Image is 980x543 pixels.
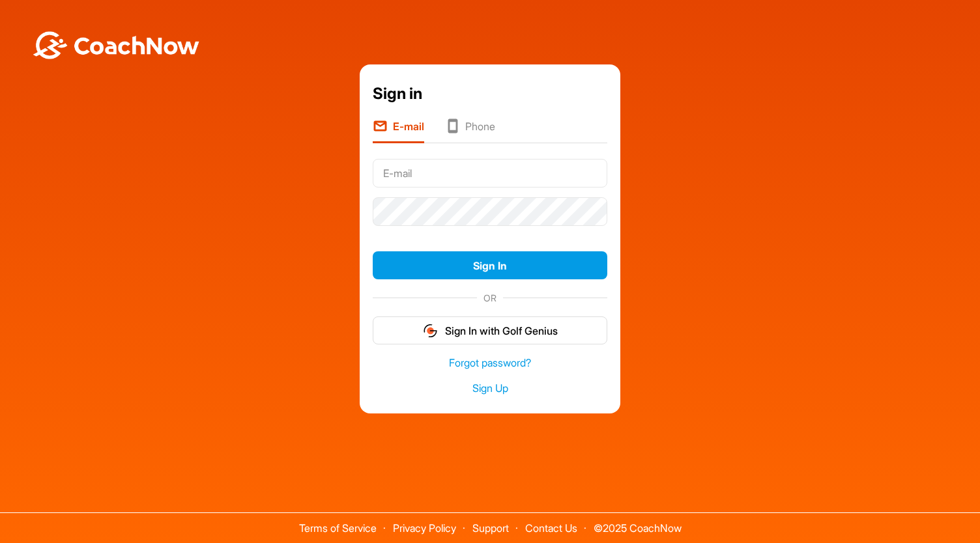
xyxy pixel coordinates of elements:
a: Terms of Service [299,522,377,535]
a: Forgot password? [373,355,607,370]
img: gg_logo [422,323,439,339]
span: © 2025 CoachNow [587,513,688,533]
li: Phone [445,118,495,143]
a: Sign Up [373,381,607,396]
a: Contact Us [525,522,577,535]
button: Sign In [373,251,607,279]
a: Privacy Policy [393,522,456,535]
span: OR [477,291,503,305]
input: E-mail [373,159,607,188]
button: Sign In with Golf Genius [373,316,607,344]
li: E-mail [373,118,424,143]
img: BwLJSsUCoWCh5upNqxVrqldRgqLPVwmV24tXu5FoVAoFEpwwqQ3VIfuoInZCoVCoTD4vwADAC3ZFMkVEQFDAAAAAElFTkSuQmCC [31,31,201,59]
iframe: Intercom live chat [936,499,967,530]
div: Sign in [373,82,607,105]
a: Support [472,522,509,535]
